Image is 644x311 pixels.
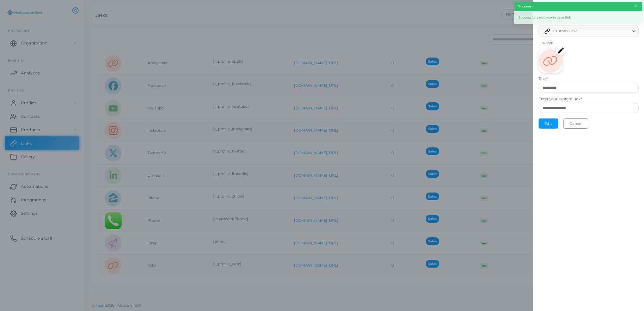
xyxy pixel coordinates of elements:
[563,118,588,129] button: Cancel
[556,45,566,56] img: edit.png
[514,11,642,24] div: Successfully edit workspace link
[539,41,639,45] span: Link Icon
[518,4,532,9] strong: Success
[539,118,558,129] button: Edit
[539,25,639,37] div: Search for option
[579,27,630,35] input: Search for option
[553,28,577,35] span: Custom Link
[539,76,548,82] label: Text
[539,97,582,102] label: Enter your custom link
[634,2,638,10] button: Close
[539,49,562,73] img: 4BA6KhR53YHvEllMy31UyywOsDmgY1a8-1756900775228.png
[543,27,551,35] img: avatar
